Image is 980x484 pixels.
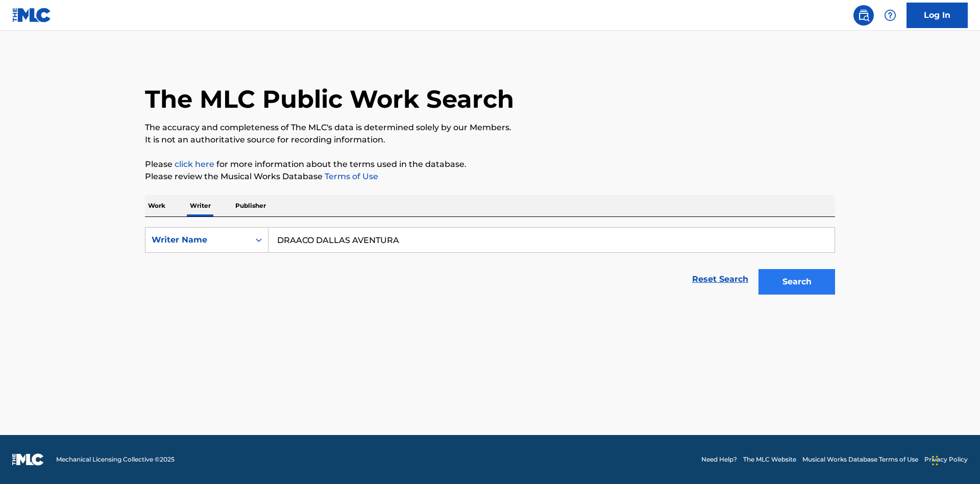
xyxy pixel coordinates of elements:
[145,227,835,300] form: Search Form
[56,455,175,464] span: Mechanical Licensing Collective © 2025
[929,435,980,484] iframe: Chat Widget
[906,3,968,28] a: Log In
[884,9,896,21] img: help
[880,5,900,26] div: Help
[323,172,378,181] a: Terms of Use
[232,195,269,216] p: Publisher
[857,9,870,21] img: search
[152,234,243,246] div: Writer Name
[145,158,835,171] p: Please for more information about the terms used in the database.
[145,195,168,216] p: Work
[758,269,835,295] button: Search
[145,134,835,146] p: It is not an authoritative source for recording information.
[924,455,968,464] a: Privacy Policy
[932,445,938,476] div: Drag
[145,171,835,183] p: Please review the Musical Works Database
[145,122,835,134] p: The accuracy and completeness of The MLC's data is determined solely by our Members.
[12,8,52,22] img: MLC Logo
[145,84,514,114] h1: The MLC Public Work Search
[853,5,874,26] a: Public Search
[12,453,44,466] img: logo
[701,455,737,464] a: Need Help?
[802,455,918,464] a: Musical Works Database Terms of Use
[187,195,214,216] p: Writer
[743,455,796,464] a: The MLC Website
[687,268,753,291] a: Reset Search
[175,159,214,169] a: click here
